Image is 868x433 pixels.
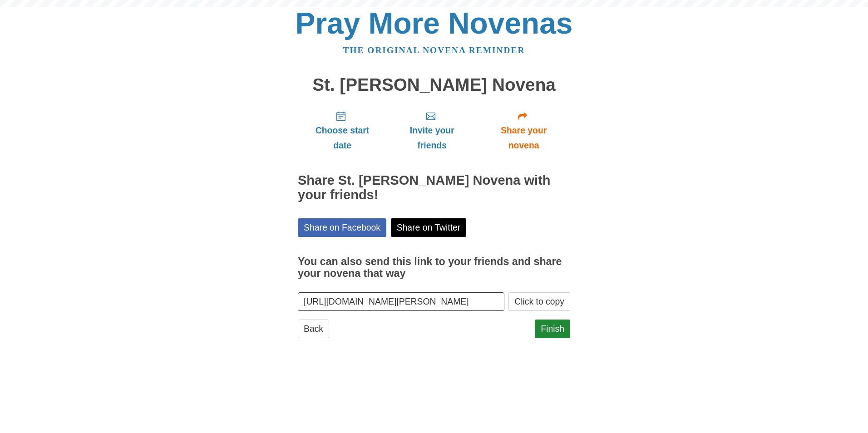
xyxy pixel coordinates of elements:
[298,320,329,338] a: Back
[486,123,561,153] span: Share your novena
[298,173,570,202] h2: Share St. [PERSON_NAME] Novena with your friends!
[508,292,570,311] button: Click to copy
[387,103,477,157] a: Invite your friends
[307,123,378,153] span: Choose start date
[396,123,468,153] span: Invite your friends
[298,103,387,157] a: Choose start date
[535,320,570,338] a: Finish
[343,45,525,55] a: The original novena reminder
[298,75,570,95] h1: St. [PERSON_NAME] Novena
[477,103,570,157] a: Share your novena
[298,256,570,279] h3: You can also send this link to your friends and share your novena that way
[391,218,467,237] a: Share on Twitter
[298,218,386,237] a: Share on Facebook
[296,6,573,40] a: Pray More Novenas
